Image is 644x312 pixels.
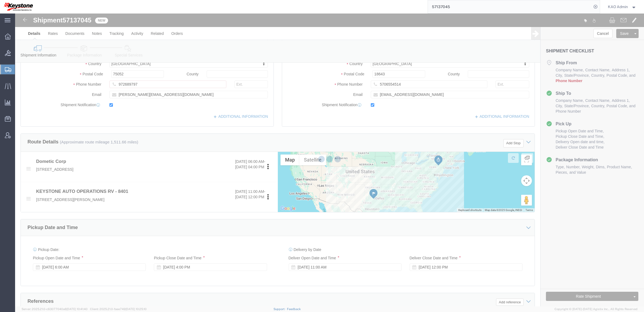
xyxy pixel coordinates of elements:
button: KAO Admin [608,4,637,10]
span: Client: 2025.21.0-faee749 [90,307,147,311]
span: [DATE] 10:41:40 [67,307,88,311]
span: Copyright © [DATE]-[DATE] Agistix Inc., All Rights Reserved [555,307,638,311]
span: Server: 2025.21.0-c63077040a8 [22,307,88,311]
a: Feedback [287,307,301,311]
img: logo [4,3,33,11]
span: [DATE] 10:25:10 [126,307,147,311]
input: Search for shipment number, reference number [428,0,592,13]
span: KAO Admin [608,4,628,10]
a: Support [273,307,287,311]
